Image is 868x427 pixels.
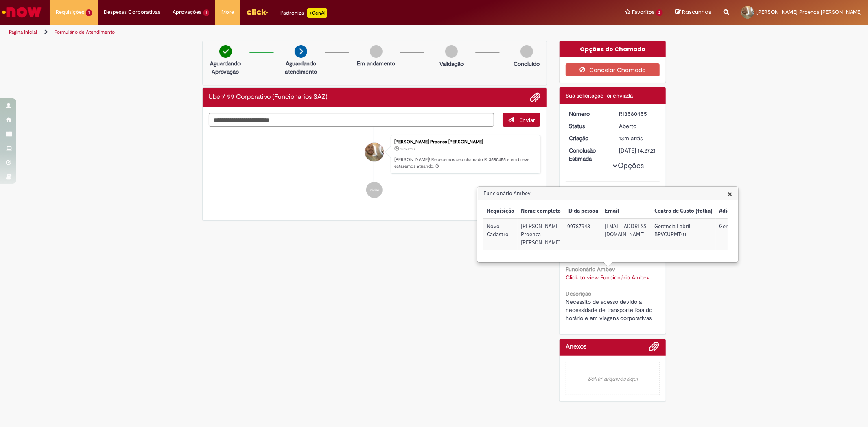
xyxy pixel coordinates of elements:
[307,8,327,18] p: +GenAi
[530,92,540,102] button: Adicionar anexos
[370,45,383,58] img: img-circle-grey.png
[656,9,663,16] span: 2
[483,219,518,250] td: Requisição: Novo Cadastro
[520,45,533,58] img: img-circle-grey.png
[439,60,464,68] p: Validação
[357,59,395,68] p: Em andamento
[221,8,234,16] span: More
[563,134,613,142] dt: Criação
[514,60,540,68] p: Concluído
[619,122,657,130] div: Aberto
[209,94,328,101] h2: Uber/ 99 Corporativo (Funcionarios SAZ) Histórico de tíquete
[564,219,601,250] td: ID da pessoa: 99787948
[246,6,268,18] img: click_logo_yellow_360x200.png
[400,147,415,152] time: 30/09/2025 10:27:18
[483,204,518,219] th: Requisição
[566,343,586,351] h2: Anexos
[632,8,654,16] span: Favoritos
[518,219,564,250] td: Nome completo: Matheus Proenca Figueira Da Costa
[619,110,657,118] div: R13580455
[203,9,210,16] span: 1
[566,63,660,76] button: Cancelar Chamado
[619,135,643,142] span: 13m atrás
[503,113,540,127] button: Enviar
[445,45,458,58] img: img-circle-grey.png
[563,146,613,163] dt: Conclusão Estimada
[566,266,615,273] b: Funcionário Ambev
[1,4,43,20] img: ServiceNow
[566,274,650,281] a: Click to view Funcionário Ambev
[209,113,494,127] textarea: Digite sua mensagem aqui...
[400,147,415,152] span: 13m atrás
[55,29,115,35] a: Formulário de Atendimento
[219,45,232,58] img: check-circle-green.png
[649,341,660,356] button: Adicionar anexos
[209,127,541,207] ul: Histórico de tíquete
[651,204,716,219] th: Centro de Custo (folha)
[563,122,613,130] dt: Status
[619,135,643,142] time: 30/09/2025 10:27:18
[566,290,591,297] b: Descrição
[566,92,633,99] span: Sua solicitação foi enviada
[104,8,161,16] span: Despesas Corporativas
[281,59,321,76] p: Aguardando atendimento
[478,187,738,200] h3: Funcionário Ambev
[601,219,651,250] td: Email: 99787948@ambev.com.br
[619,146,657,155] div: [DATE] 14:27:21
[728,190,732,198] button: Close
[601,204,651,219] th: Email
[394,157,536,169] p: [PERSON_NAME]! Recebemos seu chamado R13580455 e em breve estaremos atuando.
[209,135,541,174] li: Matheus Proenca Figueira Da Costa
[56,8,84,16] span: Requisições
[206,59,245,76] p: Aguardando Aprovação
[566,362,660,395] em: Soltar arquivos aqui
[477,186,739,263] div: Funcionário Ambev
[394,139,536,144] div: [PERSON_NAME] Proenca [PERSON_NAME]
[9,29,37,35] a: Página inicial
[518,204,564,219] th: Nome completo
[519,116,535,124] span: Enviar
[651,219,716,250] td: Centro de Custo (folha): Ger#ncia Fabril - BRVCUPMT01
[619,134,657,142] div: 30/09/2025 10:27:18
[86,9,92,16] span: 1
[728,188,732,199] span: ×
[566,298,654,322] span: Necessito de acesso devido a necessidade de transporte fora do horário e em viagens corporativas
[675,9,711,16] a: Rascunhos
[6,25,573,40] ul: Trilhas de página
[716,204,822,219] th: Adicionar outro centro de custo (nome)
[560,41,666,57] div: Opções do Chamado
[682,8,711,16] span: Rascunhos
[295,45,307,58] img: arrow-next.png
[716,219,822,250] td: Adicionar outro centro de custo (nome): Ger#ncia Fabril - BRVCUPMT01
[280,8,327,18] div: Padroniza
[173,8,202,16] span: Aprovações
[563,110,613,118] dt: Número
[365,143,384,161] div: Matheus Proenca Figueira Da Costa
[756,9,862,15] span: [PERSON_NAME] Proenca [PERSON_NAME]
[564,204,601,219] th: ID da pessoa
